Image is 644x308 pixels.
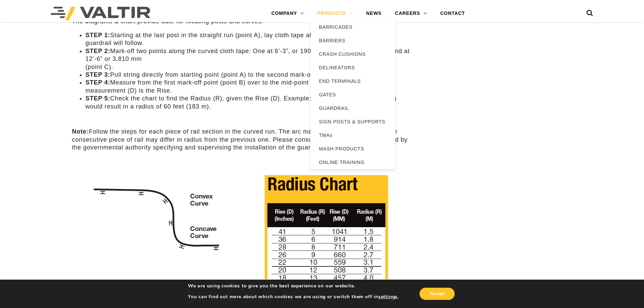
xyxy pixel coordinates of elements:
strong: Note: [72,128,89,135]
strong: STEP 4: [86,79,110,86]
a: NEWS [359,7,388,20]
a: CONTACT [433,7,472,20]
button: settings [378,294,398,300]
li: Mark-off two points along the curved cloth tape: One at 6’-3”, or 1905 mm (point B) and the secon... [86,47,411,71]
li: Check the chart to find the Radius (R), given the Rise (D). Example: a Rise of 4 inches (102 mm) ... [86,95,411,111]
a: DELINEATORS [311,61,395,74]
li: Measure from the first mark-off point (point B) over to the mid-point of the taut string. This me... [86,79,411,95]
a: BARRICADES [311,20,395,34]
strong: STEP 3: [86,71,110,78]
a: CAREERS [388,7,434,20]
a: TMAs [311,128,395,142]
button: Accept [420,288,455,300]
a: PRODUCTS [311,7,360,20]
p: You can find out more about which cookies we are using or switch them off in . [188,294,399,300]
strong: STEP 2: [86,48,110,54]
a: SIGN POSTS & SUPPORTS [311,115,395,128]
p: We are using cookies to give you the best experience on our website. [188,283,399,289]
a: COMPANY [265,7,311,20]
a: BARRIERS [311,34,395,47]
a: GUARDRAIL [311,101,395,115]
a: MASH PRODUCTS [311,142,395,156]
li: Starting at the last post in the straight run (point A), lay cloth tape along the path that the c... [86,31,411,47]
img: Valtir [51,7,150,20]
a: END TERMINALS [311,74,395,88]
strong: STEP 5: [86,95,110,102]
a: ONLINE TRAINING [311,156,395,169]
strong: STEP 1: [86,32,110,39]
li: Pull string directly from starting point (point A) to the second mark-off point (point C). [86,71,411,79]
a: CRASH CUSHIONS [311,47,395,61]
p: Follow the steps for each piece of rail section in the curved run. The arc may not be consistent ... [72,128,411,151]
a: GATES [311,88,395,101]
